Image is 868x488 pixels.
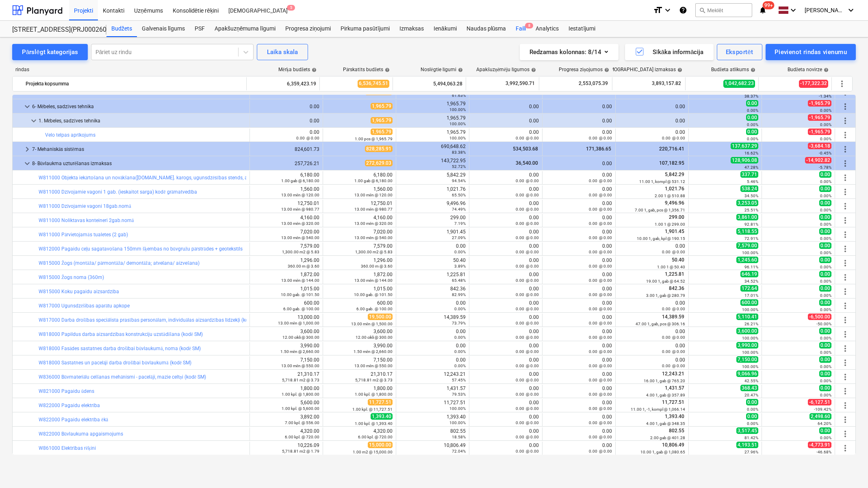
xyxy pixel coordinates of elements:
span: 137,637.29 [731,143,758,149]
a: W822000 Pagaidu elektrība ēkā [39,417,108,423]
span: 337.71 [740,171,758,178]
span: Vairāk darbību [840,386,850,396]
span: help [310,68,317,72]
div: Redzamas kolonnas : 8/14 [529,47,609,57]
div: Pārslēgt kategorijas [22,47,78,57]
span: 1,965.79 [371,129,393,135]
a: W818000 Sastatnes un pacelāji darba drošībai būvlaukumā (kodē SM) [39,360,191,366]
a: Budžets [106,21,137,37]
small: 61.63% [452,93,466,98]
small: 13.00 mēn @ 120.00 [281,193,319,197]
small: 1,300.00 m2 @ 5.83 [282,250,319,254]
small: 0.00 @ 0.00 [589,221,612,226]
small: 1.00 gab @ 6,180.00 [354,179,393,183]
button: Eksportēt [717,44,762,60]
i: keyboard_arrow_down [663,5,673,15]
small: 0.00% [820,222,831,227]
small: 100.00% [449,136,466,140]
span: 0.00 [746,129,758,135]
small: 0.00% [747,122,758,127]
div: 0.00 [473,186,539,198]
small: 72.91% [744,236,758,241]
div: Budžeta novirze [788,67,829,73]
div: 0.00 [546,161,612,166]
div: Iestatījumi [564,21,600,37]
div: 0.00 [253,104,319,109]
div: 299.00 [399,215,466,226]
span: 36,540.00 [515,160,539,166]
div: PSF [190,21,210,37]
small: 0.00 @ 0.00 [296,136,319,140]
div: 1,296.00 [326,257,393,269]
div: 9,496.96 [399,200,466,212]
div: 7- Mehaniskās sistēmas [32,143,246,156]
div: 143,722.95 [399,158,466,169]
small: 10.00 1, gab, kpl @ 190.15 [637,236,685,241]
a: Faili8 [511,21,531,37]
span: Vairāk darbību [840,244,850,254]
div: Noslēgtie līgumi [421,67,463,73]
div: Laika skala [267,47,298,57]
div: Apakšuzņēmuma līgumi [210,21,280,37]
span: Vairāk darbību [837,79,847,89]
span: 3,253.05 [736,200,758,206]
div: 0.00 [473,215,539,226]
small: 0.00 @ 0.00 [589,136,612,140]
span: Vairāk darbību [840,315,850,325]
a: W815000 Koku pagaidu aizsardzība [39,289,119,294]
small: 13.00 mēn @ 540.00 [281,235,319,240]
span: 9,496.96 [664,200,685,206]
small: 100.00% [449,122,466,126]
small: 100.00% [742,251,758,255]
small: 25.51% [744,208,758,212]
small: 7.00 1, gab, pcs @ 1,356.71 [635,208,685,212]
button: Meklēt [695,3,752,17]
small: -0.45% [819,151,831,155]
span: 272,629.03 [365,160,393,166]
div: 1,965.79 [399,115,466,126]
small: 1,300.00 m2 @ 5.83 [355,250,393,254]
div: Eksportēt [726,47,753,57]
small: 0.00% [820,208,831,212]
div: 1,965.79 [399,101,466,112]
small: 0.00% [820,179,831,184]
a: Galvenais līgums [137,21,190,37]
small: 1.00 pcs @ 1,965.79 [355,137,393,141]
span: Vairāk darbību [840,329,850,339]
span: 538.24 [740,185,758,192]
span: 0.00 [819,185,831,192]
small: 0.00% [747,108,758,113]
span: 2,553,075.39 [578,80,609,87]
small: 0.00 @ 0.00 [516,179,539,183]
div: 0.00 [473,172,539,183]
small: 83.38% [452,150,466,155]
span: Vairāk darbību [840,230,850,240]
span: 0.00 [819,228,831,235]
a: Ienākumi [429,21,462,37]
small: 34.50% [744,194,758,198]
div: 7,020.00 [253,229,319,240]
span: 7,579.00 [736,242,758,249]
button: Pievienot rindas vienumu [766,44,856,60]
span: Vairāk darbību [840,130,850,140]
div: 1,560.00 [326,186,393,198]
small: 0.00 @ 0.00 [589,250,612,254]
small: 0.00% [454,250,466,254]
div: 0.00 [253,118,319,124]
div: 5,494,063.28 [396,77,462,90]
span: keyboard_arrow_down [22,102,32,111]
a: W811000 Pārvietojamās tualetes (2 gab) [39,232,128,237]
small: 0.00 @ 0.00 [516,193,539,197]
div: 6,180.00 [326,172,393,183]
a: W836000 Būvmateriālu celšanas mehānismi - pacelāji, mazie celtņi (kodē SM) [39,374,206,380]
small: 0.00% [820,251,831,255]
small: 74.49% [452,207,466,211]
span: 8 [525,23,533,28]
span: Vairāk darbību [840,258,850,268]
div: 0.00 [546,186,612,198]
small: 0.00% [747,137,758,141]
div: [DEMOGRAPHIC_DATA] izmaksas [603,67,682,73]
small: 13.00 mēn @ 120.00 [354,193,393,197]
a: Progresa ziņojumi [280,21,336,37]
div: 0.00 [546,229,612,240]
